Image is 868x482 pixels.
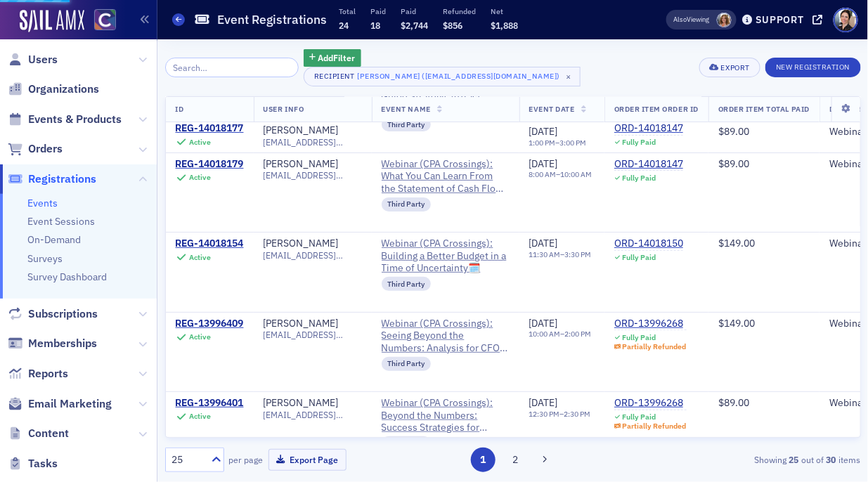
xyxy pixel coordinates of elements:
p: Net [491,6,518,16]
div: [PERSON_NAME] ([EMAIL_ADDRESS][DOMAIN_NAME]) [357,69,560,83]
div: 25 [172,452,203,467]
a: [PERSON_NAME] [264,397,339,410]
button: Export Page [268,449,346,471]
div: Fully Paid [623,138,656,148]
a: Orders [8,141,63,157]
span: Organizations [28,82,99,97]
p: Total [339,6,356,16]
span: Reports [28,366,68,382]
span: [DATE] [529,157,558,170]
div: Third Party [382,277,432,291]
span: [DATE] [529,237,558,249]
a: Events & Products [8,112,122,127]
span: Content [28,426,69,441]
span: $2,744 [401,20,428,31]
strong: 30 [824,453,839,466]
span: Events & Products [28,112,122,127]
span: 18 [370,20,380,31]
a: [PERSON_NAME] [264,124,339,137]
a: Webinar (CPA Crossings): Building a Better Budget in a Time of Uncertainty🗓️ [382,237,510,275]
div: Active [189,332,211,341]
div: Active [189,173,211,182]
a: ORD-14018147 [614,158,683,171]
p: Paid [401,6,428,16]
span: $856 [443,20,462,31]
p: Paid [370,6,386,16]
a: SailAMX [20,10,84,32]
input: Search… [165,58,299,77]
div: Active [189,138,211,147]
span: ID [176,104,184,114]
a: REG-14018154 [176,237,244,250]
label: per page [229,453,264,466]
div: Fully Paid [623,333,656,342]
a: REG-13996401 [176,397,244,410]
span: Orders [28,141,63,157]
time: 2:30 PM [564,409,591,419]
span: Webinar (CPA Crossings): Beyond the Numbers: Success Strategies for Female CPAs🗓️ [382,397,510,434]
span: Event Name [382,104,431,114]
div: Partially Refunded [623,342,687,351]
div: REG-14018179 [176,158,244,171]
time: 3:00 PM [560,138,587,148]
span: $89.00 [718,126,749,138]
div: Active [189,253,211,262]
button: New Registration [765,58,860,77]
div: ORD-13996268 [614,318,687,330]
button: 2 [503,448,528,472]
span: Users [28,52,58,67]
a: Email Marketing [8,396,112,412]
span: $89.00 [718,396,749,409]
span: Order Item Order ID [614,104,699,114]
a: ORD-14018147 [614,123,683,136]
button: AddFilter [304,49,361,67]
span: [EMAIL_ADDRESS][DOMAIN_NAME] [264,170,362,181]
a: Organizations [8,82,99,97]
img: SailAMX [94,9,116,31]
div: Third Party [382,357,432,371]
time: 8:00 AM [529,169,557,179]
span: [DATE] [529,317,558,330]
time: 10:00 AM [529,329,561,339]
a: Webinar (CPA Crossings): What You Can Learn From the Statement of Cash Flows🗓️ [382,158,510,195]
span: Tasks [28,456,58,471]
span: Event Date [529,104,575,114]
a: Reports [8,366,68,382]
span: × [563,70,576,83]
div: Third Party [382,117,432,131]
span: Add Filter [318,51,356,64]
strong: 25 [787,453,802,466]
span: User Info [264,104,304,114]
span: $149.00 [718,317,755,330]
a: Memberships [8,336,97,351]
span: Cheryl Moss [717,13,732,27]
p: Refunded [443,6,476,16]
a: Tasks [8,456,58,471]
span: [EMAIL_ADDRESS][DOMAIN_NAME] [264,330,362,340]
a: [PERSON_NAME] [264,318,339,330]
span: [EMAIL_ADDRESS][DOMAIN_NAME] [264,250,362,261]
span: $1,888 [491,20,518,31]
time: 12:30 PM [529,409,560,419]
div: – [529,330,592,339]
a: REG-14018177 [176,123,244,136]
button: 1 [471,448,495,472]
a: Registrations [8,171,96,187]
time: 11:30 AM [529,249,561,259]
span: 24 [339,20,349,31]
span: $149.00 [718,237,755,249]
a: ORD-14018150 [614,237,683,250]
div: Active [189,412,211,421]
time: 3:30 PM [565,249,592,259]
a: Subscriptions [8,306,98,322]
a: [PERSON_NAME] [264,158,339,171]
div: – [529,250,592,259]
div: Showing out of items [639,453,861,466]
